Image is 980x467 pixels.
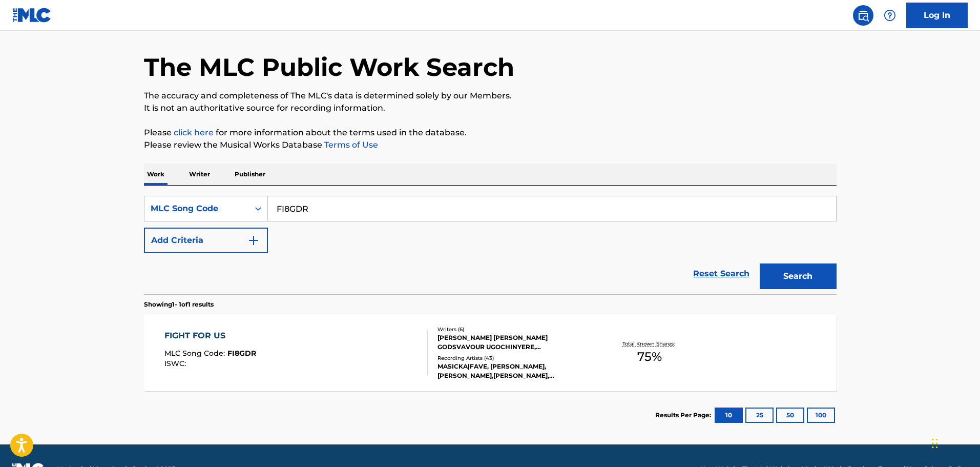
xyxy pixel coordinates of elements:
div: [PERSON_NAME] [PERSON_NAME] GODSVAVOUR UGOCHINYERE, [PERSON_NAME], [PERSON_NAME], [PERSON_NAME] [... [437,333,592,352]
p: The accuracy and completeness of The MLC's data is determined solely by our Members. [144,90,837,102]
img: MLC Logo [12,8,52,23]
p: Showing 1 - 1 of 1 results [144,300,214,309]
p: Results Per Page: [655,411,714,420]
span: 75 % [637,348,662,366]
span: MLC Song Code : [164,349,227,358]
img: help [884,9,896,22]
p: Please review the Musical Works Database [144,139,837,151]
a: Reset Search [688,262,755,285]
p: Work [144,164,168,185]
a: Public Search [853,5,873,26]
img: 9d2ae6d4665cec9f34b9.svg [247,234,260,247]
p: It is not an authoritative source for recording information. [144,102,837,114]
p: Publisher [232,164,268,185]
a: Log In [906,3,968,28]
a: Terms of Use [322,140,378,150]
button: 50 [776,408,804,423]
form: Search Form [144,196,837,294]
button: Add Criteria [144,228,268,253]
div: Drag [932,428,938,459]
span: ISWC : [164,359,189,368]
img: search [857,9,869,22]
button: 25 [745,408,774,423]
button: 100 [807,408,835,423]
div: MASICKA|FAVE, [PERSON_NAME], [PERSON_NAME],[PERSON_NAME], [PERSON_NAME] & [PERSON_NAME], [PERSON_... [437,362,592,380]
iframe: Chat Widget [929,418,980,467]
a: click here [174,128,214,137]
a: FIGHT FOR USMLC Song Code:FI8GDRISWC:Writers (6)[PERSON_NAME] [PERSON_NAME] GODSVAVOUR UGOCHINYER... [144,314,837,391]
h1: The MLC Public Work Search [144,52,514,83]
button: Search [760,263,837,289]
p: Writer [186,164,213,185]
div: Recording Artists ( 43 ) [437,354,592,362]
span: FI8GDR [227,349,256,358]
div: FIGHT FOR US [164,330,256,342]
div: MLC Song Code [151,202,243,215]
div: Help [880,5,900,26]
p: Please for more information about the terms used in the database. [144,127,837,139]
p: Total Known Shares: [622,340,677,348]
button: 10 [715,408,743,423]
div: Writers ( 6 ) [437,326,592,333]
